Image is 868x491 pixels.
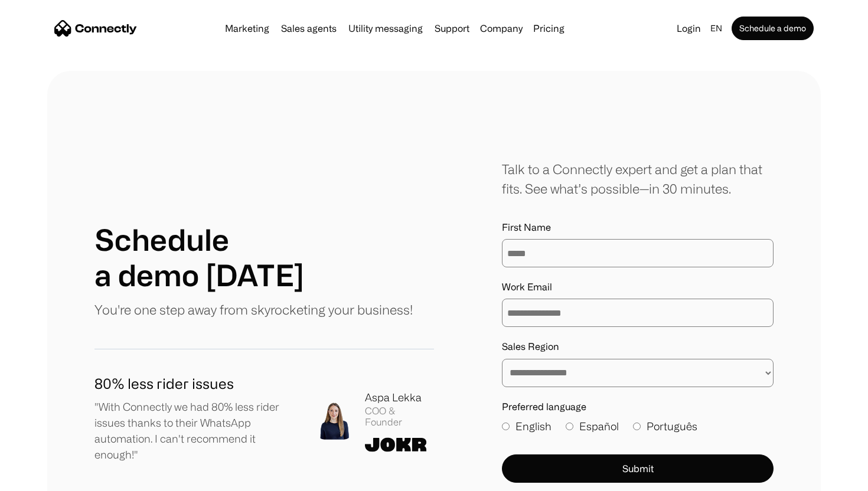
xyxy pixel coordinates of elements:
[633,418,697,434] label: Português
[633,423,641,430] input: Português
[94,222,304,293] h1: Schedule a demo [DATE]
[54,19,137,37] a: home
[566,418,619,434] label: Español
[365,389,434,405] div: Aspa Lekka
[502,281,774,293] label: Work Email
[24,470,71,487] ul: Language list
[12,469,71,487] aside: Language selected: English
[220,24,274,33] a: Marketing
[502,454,774,483] button: Submit
[710,20,722,37] div: en
[528,24,569,33] a: Pricing
[566,423,573,430] input: Español
[94,300,413,319] p: You're one step away from skyrocketing your business!
[94,399,296,463] p: "With Connectly we had 80% less rider issues thanks to their WhatsApp automation. I can't recomme...
[94,373,296,394] h1: 80% less rider issues
[732,17,814,40] a: Schedule a demo
[480,20,523,37] div: Company
[477,20,526,37] div: Company
[502,418,552,434] label: English
[365,405,434,428] div: COO & Founder
[502,401,774,413] label: Preferred language
[502,341,774,352] label: Sales Region
[502,159,774,198] div: Talk to a Connectly expert and get a plan that fits. See what’s possible—in 30 minutes.
[276,24,341,33] a: Sales agents
[344,24,428,33] a: Utility messaging
[672,20,706,37] a: Login
[430,24,474,33] a: Support
[706,20,729,37] div: en
[502,222,774,233] label: First Name
[502,423,510,430] input: English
